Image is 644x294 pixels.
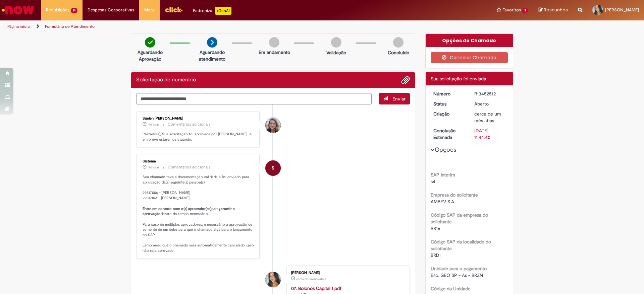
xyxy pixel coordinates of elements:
[474,90,505,97] div: R13452512
[401,76,410,84] button: Adicionar anexos
[148,165,159,169] span: 19d atrás
[474,111,501,124] time: 27/08/2025 13:44:36
[544,7,568,13] span: Rascunhos
[143,159,254,163] div: Sistema
[259,49,290,56] p: Em andamento
[145,37,155,48] img: check-circle-green.png
[431,212,488,225] b: Código SAP da empresa do solicitante
[144,7,155,13] span: More
[148,123,159,127] time: 15/09/2025 14:14:57
[207,37,217,48] img: arrow-next.png
[168,122,211,127] small: Comentários adicionais
[88,7,134,13] span: Despesas Corporativas
[388,49,409,56] p: Concluído
[71,8,77,13] span: 14
[431,178,435,185] span: s4
[431,286,471,292] b: Código da Unidade
[431,192,478,198] b: Empresa do solicitante
[431,52,508,63] button: Cancelar Chamado
[431,199,455,205] span: AMBEV S.A.
[143,174,254,253] p: Seu chamado teve a documentação validada e foi enviado para aprovação da(s) seguinte(s) pessoa(s)...
[196,49,228,62] p: Aguardando atendimento
[265,118,281,133] div: Suelen Nicolino Mazza
[134,49,166,62] p: Aguardando Aprovação
[428,111,470,117] dt: Criação
[474,111,501,124] span: cerca de um mês atrás
[502,7,521,13] span: Favoritos
[426,34,513,47] div: Opções do Chamado
[296,277,326,281] span: cerca de um mês atrás
[7,24,31,29] a: Página inicial
[331,37,341,48] img: img-circle-grey.png
[431,272,483,278] span: Esc. GEO SP - As - BRZN
[272,160,274,176] span: S
[265,160,281,176] div: System
[165,5,183,15] img: click_logo_yellow_360x200.png
[431,76,486,82] span: Sua solicitação foi enviada
[428,127,470,141] dt: Conclusão Estimada
[431,225,440,231] span: BR16
[474,100,505,107] div: Aberto
[474,127,505,141] div: [DATE] 11:44:40
[522,8,528,13] span: 3
[474,111,505,124] div: 27/08/2025 13:44:36
[143,117,254,121] div: Suelen [PERSON_NAME]
[269,37,279,48] img: img-circle-grey.png
[148,123,159,127] span: 14d atrás
[215,7,231,15] p: +GenAi
[296,277,326,281] time: 27/08/2025 13:44:25
[136,77,196,83] h2: Solicitação de numerário Histórico de tíquete
[143,206,236,217] b: garantir a aprovação
[5,20,424,33] ul: Trilhas de página
[291,285,341,291] a: 07. Bolonos Capital 1.pdf
[538,7,568,13] a: Rascunhos
[431,172,455,178] b: SAP Interim
[393,37,404,48] img: img-circle-grey.png
[265,272,281,287] div: Laura Fernandes Araujo
[379,93,410,104] button: Enviar
[392,96,406,102] span: Enviar
[431,252,440,258] span: BRDI
[136,93,372,104] textarea: Digite sua mensagem aqui...
[326,49,346,56] p: Validação
[46,7,69,13] span: Requisições
[428,90,470,97] dt: Número
[193,7,231,15] div: Padroniza
[1,3,35,17] img: ServiceNow
[143,206,211,211] b: Entre em contato com o(s) aprovador(es)
[605,7,639,13] span: [PERSON_NAME]
[45,24,95,29] a: Formulário de Atendimento
[143,132,254,142] p: Prezado(a), Sua solicitação foi aprovada por [PERSON_NAME] , e em breve estaremos atuando.
[431,239,491,251] b: Código SAP da localidade do solicitante
[428,100,470,107] dt: Status
[431,266,487,272] b: Unidade para o pagamento
[168,164,211,170] small: Comentários adicionais
[291,271,403,275] div: [PERSON_NAME]
[148,165,159,169] time: 10/09/2025 22:17:15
